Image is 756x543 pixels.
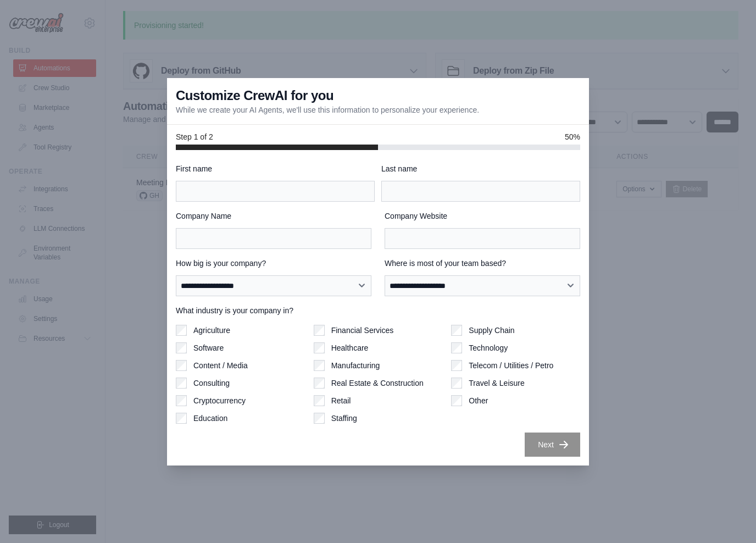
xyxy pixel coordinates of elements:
[176,131,213,142] span: Step 1 of 2
[176,258,371,269] label: How big is your company?
[331,413,357,424] label: Staffing
[385,210,580,221] label: Company Website
[176,305,580,316] label: What industry is your company in?
[331,360,380,371] label: Manufacturing
[469,395,488,406] label: Other
[331,342,369,353] label: Healthcare
[565,131,580,142] span: 50%
[331,378,424,389] label: Real Estate & Construction
[193,325,230,336] label: Agriculture
[469,378,524,389] label: Travel & Leisure
[193,378,230,389] label: Consulting
[469,342,508,353] label: Technology
[469,325,514,336] label: Supply Chain
[193,360,248,371] label: Content / Media
[176,104,479,115] p: While we create your AI Agents, we'll use this information to personalize your experience.
[193,342,224,353] label: Software
[525,433,580,457] button: Next
[176,210,371,221] label: Company Name
[385,258,580,269] label: Where is most of your team based?
[331,325,394,336] label: Financial Services
[193,395,246,406] label: Cryptocurrency
[469,360,553,371] label: Telecom / Utilities / Petro
[331,395,351,406] label: Retail
[176,163,375,174] label: First name
[193,413,227,424] label: Education
[381,163,580,174] label: Last name
[176,87,333,104] h3: Customize CrewAI for you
